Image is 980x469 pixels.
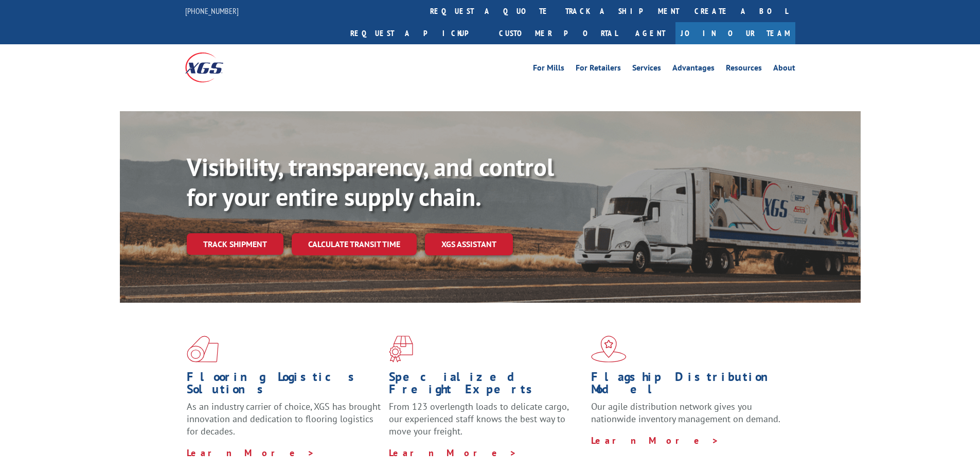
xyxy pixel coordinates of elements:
[389,447,517,459] a: Learn More >
[672,64,715,75] a: Advantages
[632,64,661,75] a: Services
[187,336,219,362] img: xgs-icon-total-supply-chain-intelligence-red
[625,22,675,44] a: Agent
[389,371,583,401] h1: Specialized Freight Experts
[187,233,283,255] a: Track shipment
[773,64,795,75] a: About
[591,371,786,401] h1: Flagship Distribution Model
[675,22,795,44] a: Join Our Team
[591,401,780,425] span: Our agile distribution network gives you nationwide inventory management on demand.
[292,233,417,255] a: Calculate transit time
[591,435,719,446] a: Learn More >
[425,233,513,255] a: XGS ASSISTANT
[187,401,381,437] span: As an industry carrier of choice, XGS has brought innovation and dedication to flooring logistics...
[187,371,381,401] h1: Flooring Logistics Solutions
[726,64,762,75] a: Resources
[343,22,491,44] a: Request a pickup
[576,64,621,75] a: For Retailers
[187,447,315,459] a: Learn More >
[591,336,627,362] img: xgs-icon-flagship-distribution-model-red
[185,6,239,16] a: [PHONE_NUMBER]
[389,336,413,362] img: xgs-icon-focused-on-flooring-red
[187,151,554,213] b: Visibility, transparency, and control for your entire supply chain.
[491,22,625,44] a: Customer Portal
[389,401,583,446] p: From 123 overlength loads to delicate cargo, our experienced staff knows the best way to move you...
[533,64,564,75] a: For Mills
